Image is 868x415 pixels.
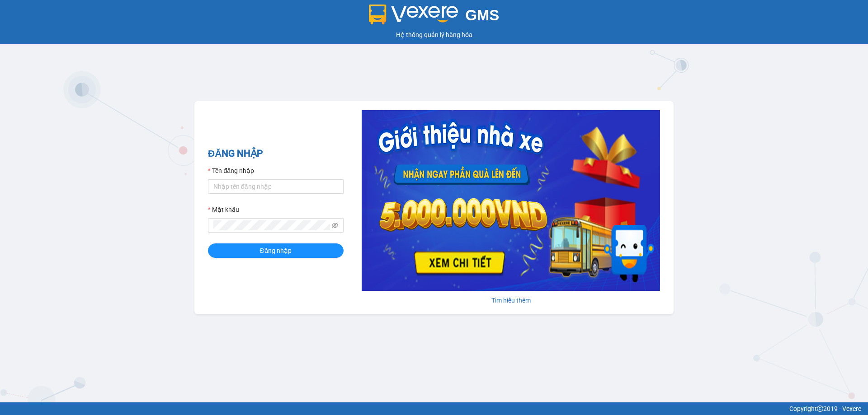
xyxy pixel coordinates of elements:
label: Mật khẩu [208,205,239,214]
span: Đăng nhập [260,246,292,256]
span: eye-invisible [332,222,338,228]
button: Đăng nhập [208,243,344,258]
div: Tìm hiểu thêm [362,295,660,305]
input: Tên đăng nhập [208,179,344,194]
span: copyright [817,406,823,412]
img: logo 2 [369,5,458,24]
img: banner-0 [362,110,660,291]
div: Copyright 2019 - Vexere [7,404,861,414]
input: Mật khẩu [213,220,330,230]
h2: ĐĂNG NHẬP [208,146,344,161]
label: Tên đăng nhập [208,166,254,176]
span: GMS [465,7,499,23]
div: Hệ thống quản lý hàng hóa [2,30,866,40]
a: GMS [369,14,500,21]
